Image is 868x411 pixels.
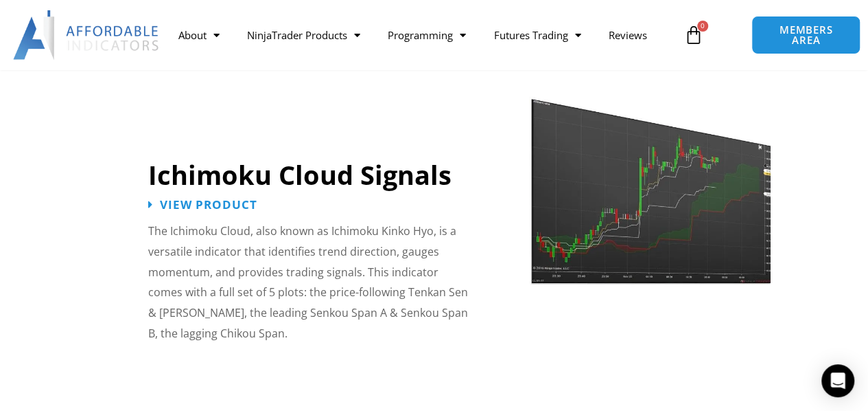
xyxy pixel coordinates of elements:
[165,19,233,51] a: About
[594,19,660,51] a: Reviews
[751,16,860,54] a: MEMBERS AREA
[766,25,846,45] span: MEMBERS AREA
[821,364,854,397] div: Open Intercom Messenger
[664,15,724,55] a: 0
[697,21,708,32] span: 0
[480,19,594,51] a: Futures Trading
[529,76,771,285] img: Ichimuku | Affordable Indicators – NinjaTrader
[148,221,471,344] p: The Ichimoku Cloud, also known as Ichimoku Kinko Hyo, is a versatile indicator that identifies tr...
[165,19,677,51] nav: Menu
[233,19,374,51] a: NinjaTrader Products
[148,157,451,192] a: Ichimoku Cloud Signals
[374,19,480,51] a: Programming
[160,199,257,210] span: View Product
[13,10,161,60] img: LogoAI | Affordable Indicators – NinjaTrader
[148,199,257,210] a: View Product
